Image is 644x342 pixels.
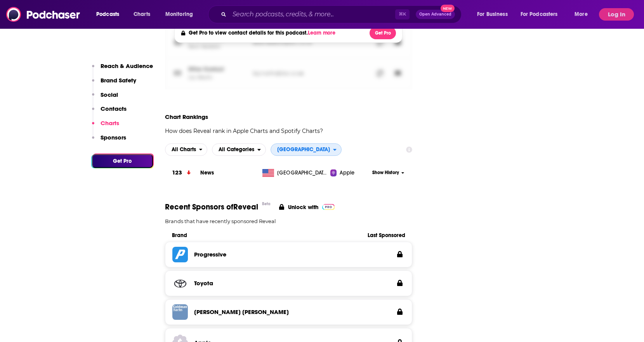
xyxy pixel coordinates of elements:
span: Recent Sponsors of Reveal [165,202,258,212]
h2: Countries [271,143,342,156]
span: ⌘ K [395,9,410,19]
button: Charts [92,119,119,134]
p: How does Reveal rank in Apple Charts and Spotify Charts? [165,127,323,135]
p: Sponsors [101,134,126,141]
span: Apple [340,169,354,177]
input: Search podcasts, credits, & more... [229,8,395,21]
span: For Business [477,9,508,20]
button: Unlock with [277,202,337,212]
img: Goldman Sachs logo [172,304,188,320]
span: New [441,5,455,12]
h4: Get Pro to view contact details for this podcast. [189,30,337,36]
a: [GEOGRAPHIC_DATA] [259,169,330,177]
span: All Categories [219,147,254,152]
span: Show History [372,169,399,176]
button: open menu [212,143,266,156]
h2: Chart Rankings [165,113,323,120]
a: Charts [128,8,155,21]
button: open menu [516,8,569,21]
button: Brand Safety [92,77,136,91]
button: Reach & Audience [92,62,153,77]
button: open menu [165,143,208,156]
button: Show History [370,169,407,176]
button: Get Pro [92,154,153,168]
h3: 123 [172,168,182,177]
a: 123 [165,162,200,183]
span: Monitoring [165,9,193,20]
button: Open AdvancedNew [416,10,455,19]
span: United States [277,169,328,177]
img: Pro Logo [322,204,335,210]
h2: Categories [212,143,266,156]
button: open menu [472,8,517,21]
button: Contacts [92,105,127,119]
button: Log In [599,8,634,21]
p: Charts [101,119,119,127]
div: Search podcasts, credits, & more... [215,5,469,23]
p: Social [101,91,118,98]
span: Charts [134,9,150,20]
button: open menu [91,8,129,21]
img: Toyota logo [172,276,188,291]
button: Social [92,91,118,105]
p: Contacts [101,105,127,112]
a: Apple [330,169,370,177]
p: Brands that have recently sponsored Reveal [165,218,413,224]
h3: Toyota [194,279,213,287]
img: Podchaser - Follow, Share and Rate Podcasts [6,7,81,22]
a: News [200,169,214,176]
h3: [PERSON_NAME] [PERSON_NAME] [194,308,289,316]
button: Sponsors [92,134,126,148]
span: More [575,9,588,20]
span: Last Sponsored [355,232,405,239]
h3: Progressive [194,251,226,258]
h2: Platforms [165,143,208,156]
span: All Charts [172,147,196,152]
img: Progressive logo [172,247,188,262]
button: open menu [569,8,597,21]
span: Brand [172,232,355,239]
span: For Podcasters [521,9,558,20]
p: Unlock with [288,204,318,211]
span: Podcasts [96,9,119,20]
button: open menu [271,143,342,156]
p: Reach & Audience [101,62,153,70]
button: open menu [160,8,203,21]
button: Learn more [308,30,337,36]
p: Brand Safety [101,77,136,84]
div: Beta [262,201,271,206]
span: [GEOGRAPHIC_DATA] [277,147,330,152]
button: Get Pro [370,27,396,39]
span: Open Advanced [419,12,451,16]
